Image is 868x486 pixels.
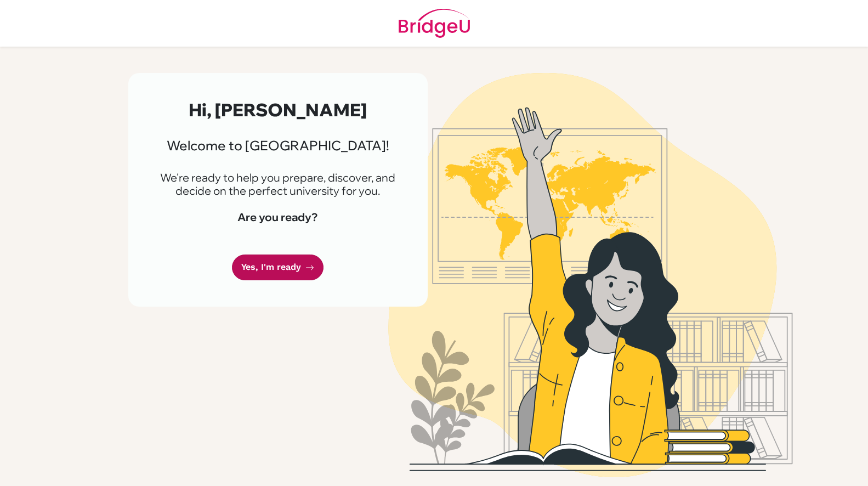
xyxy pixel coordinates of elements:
a: Yes, I'm ready [232,255,324,280]
h3: Welcome to [GEOGRAPHIC_DATA]! [155,138,401,154]
h2: Hi, [PERSON_NAME] [155,99,401,120]
p: We're ready to help you prepare, discover, and decide on the perfect university for you. [155,171,401,197]
h4: Are you ready? [155,211,401,224]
